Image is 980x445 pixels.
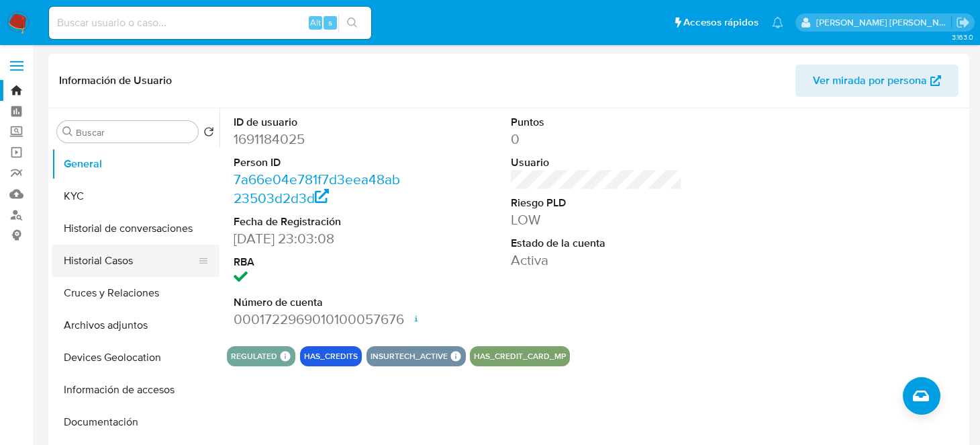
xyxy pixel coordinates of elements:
[62,126,73,137] button: Buscar
[511,115,682,130] dt: Puntos
[511,155,682,170] dt: Usuario
[52,180,219,212] button: KYC
[234,115,405,130] dt: ID de usuario
[683,15,758,30] span: Accesos rápidos
[59,74,172,87] h1: Información de Usuario
[328,16,332,29] span: s
[511,210,682,229] dd: LOW
[234,310,405,329] dd: 0001722969010100057676
[816,16,952,29] p: brenda.morenoreyes@mercadolibre.com.mx
[49,14,371,32] input: Buscar usuario o caso...
[52,309,219,341] button: Archivos adjuntos
[234,295,405,310] dt: Número de cuenta
[234,130,405,149] dd: 1691184025
[52,245,209,277] button: Historial Casos
[234,155,405,170] dt: Person ID
[52,277,219,309] button: Cruces y Relaciones
[956,15,970,30] a: Salir
[52,341,219,374] button: Devices Geolocation
[813,65,927,97] span: Ver mirada por persona
[234,255,405,270] dt: RBA
[795,65,959,97] button: Ver mirada por persona
[203,126,214,141] button: Volver al orden por defecto
[52,148,219,180] button: General
[511,196,682,210] dt: Riesgo PLD
[76,126,193,138] input: Buscar
[511,130,682,149] dd: 0
[52,212,219,245] button: Historial de conversaciones
[338,13,366,32] button: search-icon
[234,169,400,208] a: 7a66e04e781f7d3eea48ab23503d2d3d
[310,16,321,29] span: Alt
[772,17,783,28] a: Notificaciones
[511,251,682,270] dd: Activa
[52,374,219,406] button: Información de accesos
[234,229,405,248] dd: [DATE] 23:03:08
[52,406,219,438] button: Documentación
[234,214,405,229] dt: Fecha de Registración
[511,236,682,251] dt: Estado de la cuenta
